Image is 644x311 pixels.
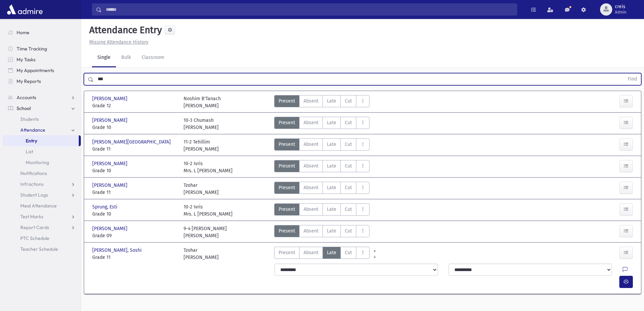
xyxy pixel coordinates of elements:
span: Student Logs [20,192,48,198]
span: Grade 09 [92,232,177,239]
span: Cut [345,206,352,213]
a: Students [3,114,81,125]
span: My Appointments [17,67,54,73]
span: [PERSON_NAME] [92,225,129,232]
span: Absent [304,206,318,213]
a: Meal Attendance [3,200,81,211]
span: Present [279,206,295,213]
span: Test Marks [20,214,43,220]
span: [PERSON_NAME] [92,182,129,189]
a: Infractions [3,179,81,190]
span: Sprung, Esti [92,203,119,210]
span: Late [327,184,336,191]
span: Report Cards [20,224,49,230]
a: Notifications [3,168,81,179]
span: [PERSON_NAME] [92,160,129,167]
span: List [26,149,33,155]
span: Present [279,162,295,170]
span: Time Tracking [17,46,47,52]
span: Absent [304,227,318,235]
span: Late [327,206,336,213]
a: My Tasks [3,54,81,65]
div: Noshim B'Tanach [PERSON_NAME] [184,95,221,109]
span: Absent [304,184,318,191]
span: Late [327,141,336,148]
span: Late [327,227,336,235]
div: AttTypes [274,203,369,218]
a: Classroom [136,48,170,67]
span: Meal Attendance [20,203,57,209]
div: 10-2 Ivris Mrs. L [PERSON_NAME] [184,160,233,174]
a: Entry [3,135,79,146]
span: Grade 11 [92,189,177,196]
span: Present [279,141,295,148]
span: Absent [304,249,318,256]
span: Cut [345,227,352,235]
span: Infractions [20,181,44,187]
a: Missing Attendance History [87,39,148,45]
span: Late [327,249,336,256]
a: PTC Schedule [3,233,81,244]
span: Late [327,97,336,105]
span: Home [17,29,29,36]
span: Cut [345,97,352,105]
div: AttTypes [274,160,369,174]
span: Cut [345,119,352,126]
u: Missing Attendance History [89,39,148,45]
span: Present [279,227,295,235]
input: Search [102,3,517,16]
span: [PERSON_NAME] [92,95,129,102]
a: My Reports [3,76,81,87]
span: Monitoring [26,159,49,165]
a: School [3,103,81,114]
img: AdmirePro [5,3,44,16]
span: Grade 10 [92,167,177,174]
span: PTC Schedule [20,235,49,241]
span: Admin [615,9,626,15]
div: 9-4 [PERSON_NAME] [PERSON_NAME] [184,225,227,239]
span: Cut [345,141,352,148]
a: Teacher Schedule [3,244,81,254]
span: creis [615,4,626,9]
div: Tzohar [PERSON_NAME] [184,182,219,196]
span: Present [279,249,295,256]
a: List [3,146,81,157]
div: AttTypes [274,138,369,153]
span: Late [327,119,336,126]
div: AttTypes [274,182,369,196]
span: Grade 12 [92,102,177,109]
div: AttTypes [274,247,369,261]
span: Grade 10 [92,124,177,131]
span: [PERSON_NAME], Soshi [92,247,143,254]
div: 10-2 Ivris Mrs. L [PERSON_NAME] [184,203,233,218]
span: My Reports [17,78,41,84]
a: Time Tracking [3,43,81,54]
span: My Tasks [17,57,35,63]
a: Home [3,27,81,38]
span: Present [279,97,295,105]
a: Attendance [3,125,81,135]
span: Cut [345,184,352,191]
span: Teacher Schedule [20,246,58,252]
a: Single [92,48,116,67]
span: Students [20,116,39,122]
a: Student Logs [3,190,81,200]
a: Test Marks [3,211,81,222]
span: Notifications [20,170,47,176]
span: Present [279,119,295,126]
span: Absent [304,119,318,126]
span: Entry [26,138,37,144]
a: Report Cards [3,222,81,233]
span: Late [327,162,336,170]
span: Present [279,184,295,191]
span: [PERSON_NAME] [92,117,129,124]
span: [PERSON_NAME][GEOGRAPHIC_DATA] [92,138,172,146]
span: Accounts [17,94,36,101]
h5: Attendance Entry [87,24,162,36]
span: Absent [304,141,318,148]
div: AttTypes [274,117,369,131]
a: Accounts [3,92,81,103]
span: Grade 10 [92,210,177,218]
span: Grade 11 [92,146,177,153]
span: Attendance [20,127,45,133]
